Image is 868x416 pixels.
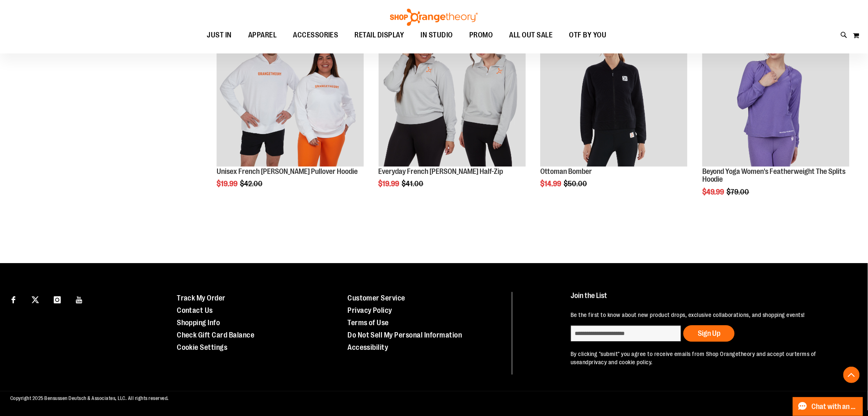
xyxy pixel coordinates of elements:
a: Product image for Unisex French Terry Pullover HoodieSALE [217,19,364,168]
p: By clicking "submit" you agree to receive emails from Shop Orangetheory and accept our and [571,350,847,366]
a: Accessibility [347,343,388,351]
a: Do Not Sell My Personal Information [347,331,462,339]
img: Product image for Unisex French Terry Pullover Hoodie [217,19,364,166]
a: Beyond Yoga Women's Featherweight The Splits Hoodie [702,167,846,184]
button: Chat with an Expert [793,397,863,416]
span: $19.99 [217,180,239,188]
span: $49.99 [702,188,726,196]
button: Back To Top [843,367,860,383]
a: Shopping Info [177,319,220,327]
a: Everyday French [PERSON_NAME] Half-Zip [379,167,503,176]
div: product [375,15,530,209]
a: Product image for Everyday French Terry 1/2 ZipSALE [379,19,526,168]
span: PROMO [469,26,493,44]
a: Track My Order [177,294,226,302]
div: product [698,15,854,217]
span: Sign Up [698,329,720,337]
span: OTF BY YOU [569,26,607,44]
a: Product image for Ottoman BomberSALE [540,19,688,168]
a: Unisex French [PERSON_NAME] Pullover Hoodie [217,167,358,176]
span: APPAREL [248,26,277,44]
div: product [212,15,368,209]
span: $50.00 [564,180,588,188]
img: Product image for Beyond Yoga Womens Featherweight The Splits Hoodie [702,19,850,166]
a: privacy and cookie policy. [589,359,653,365]
span: ACCESSORIES [293,26,338,44]
a: Check Gift Card Balance [177,331,255,339]
span: $79.00 [727,188,751,196]
span: IN STUDIO [421,26,453,44]
span: $19.99 [379,180,401,188]
span: Chat with an Expert [812,403,858,411]
span: JUST IN [207,26,232,44]
div: product [536,15,692,209]
p: Be the first to know about new product drops, exclusive collaborations, and shopping events! [571,311,847,319]
span: RETAIL DISPLAY [355,26,404,44]
span: $42.00 [240,180,264,188]
button: Sign Up [683,325,735,342]
a: Terms of Use [347,319,389,327]
h4: Join the List [571,292,847,307]
a: Cookie Settings [177,343,228,351]
span: $14.99 [540,180,562,188]
img: Product image for Ottoman Bomber [540,19,688,166]
a: Customer Service [347,294,405,302]
span: $41.00 [402,180,425,188]
a: Product image for Beyond Yoga Womens Featherweight The Splits HoodieSALE [702,19,850,168]
a: Visit our X page [28,292,43,306]
span: Copyright 2025 Bensussen Deutsch & Associates, LLC. All rights reserved. [10,395,169,401]
a: Privacy Policy [347,306,392,314]
a: Visit our Facebook page [6,292,21,306]
span: ALL OUT SALE [509,26,553,44]
a: Visit our Youtube page [72,292,87,306]
img: Product image for Everyday French Terry 1/2 Zip [379,19,526,166]
a: Ottoman Bomber [540,167,592,176]
img: Twitter [32,296,39,303]
a: Visit our Instagram page [50,292,64,306]
img: Shop Orangetheory [389,9,479,26]
input: enter email [571,325,681,342]
a: Contact Us [177,306,213,314]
